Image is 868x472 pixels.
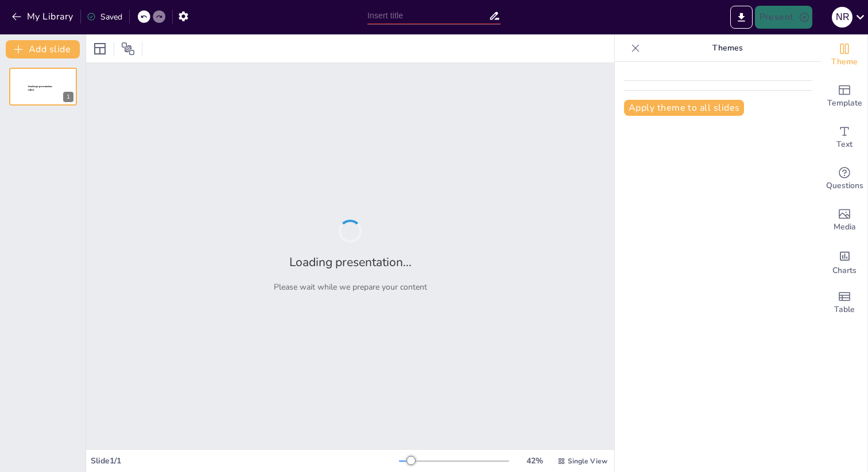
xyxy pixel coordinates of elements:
[832,7,852,28] div: N R
[568,457,607,466] span: Single View
[9,7,78,26] button: My Library
[821,76,867,117] div: Add ready made slides
[821,117,867,158] div: Add text boxes
[834,221,856,233] span: Media
[645,34,810,62] p: Themes
[367,7,489,24] input: Insert title
[28,85,52,92] span: Sendsteps presentation editor
[821,34,867,76] div: Change the overall theme
[6,40,80,58] button: Add slide
[827,97,862,110] span: Template
[834,303,855,316] span: Table
[521,455,548,466] div: 42 %
[289,254,412,270] h2: Loading presentation...
[831,56,858,68] span: Theme
[821,158,867,200] div: Get real-time input from your audience
[821,282,867,323] div: Add a table
[9,68,77,106] div: 1
[624,100,744,116] button: Apply theme to all slides
[821,200,867,241] div: Add images, graphics, shapes or video
[91,455,399,466] div: Slide 1 / 1
[832,6,852,29] button: N R
[730,6,753,29] button: Export to PowerPoint
[91,40,109,58] div: Layout
[832,264,857,277] span: Charts
[121,42,135,56] span: Position
[755,6,812,29] button: Present
[274,282,427,292] p: Please wait while we prepare your content
[826,180,863,192] span: Questions
[821,241,867,282] div: Add charts and graphs
[63,92,73,102] div: 1
[836,138,852,151] span: Text
[87,11,122,22] div: Saved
